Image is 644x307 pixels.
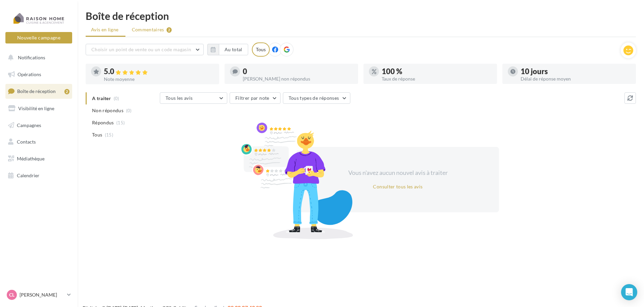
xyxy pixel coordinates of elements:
[207,44,248,55] button: Au total
[17,88,56,94] span: Boîte de réception
[104,68,214,75] div: 5.0
[167,27,172,33] div: 2
[18,71,41,77] span: Opérations
[621,284,637,300] div: Open Intercom Messenger
[283,92,350,104] button: Tous types de réponses
[86,11,636,21] div: Boîte de réception
[340,168,456,177] div: Vous n'avez aucun nouvel avis à traiter
[17,122,41,128] span: Campagnes
[230,92,281,104] button: Filtrer par note
[166,95,193,101] span: Tous les avis
[126,108,132,113] span: (0)
[382,76,492,81] div: Taux de réponse
[243,76,353,81] div: [PERSON_NAME] non répondus
[243,68,353,75] div: 0
[289,95,339,101] span: Tous types de réponses
[4,168,74,183] a: Calendrier
[9,291,14,298] span: CL
[4,84,74,98] a: Boîte de réception2
[219,44,248,55] button: Au total
[4,67,74,82] a: Opérations
[86,44,204,55] button: Choisir un point de vente ou un code magasin
[4,152,74,166] a: Médiathèque
[92,119,114,126] span: Répondus
[370,183,425,191] button: Consulter tous les avis
[92,107,123,114] span: Non répondus
[20,291,64,298] p: [PERSON_NAME]
[116,120,125,125] span: (15)
[5,288,72,301] a: CL [PERSON_NAME]
[132,26,164,33] span: Commentaires
[91,47,191,52] span: Choisir un point de vente ou un code magasin
[4,118,74,132] a: Campagnes
[4,51,71,65] button: Notifications
[92,131,102,138] span: Tous
[521,76,631,81] div: Délai de réponse moyen
[104,77,214,82] div: Note moyenne
[64,89,69,94] div: 2
[252,42,270,57] div: Tous
[5,32,72,43] button: Nouvelle campagne
[4,135,74,149] a: Contacts
[17,156,45,161] span: Médiathèque
[17,139,36,145] span: Contacts
[18,105,54,111] span: Visibilité en ligne
[105,132,113,137] span: (15)
[18,55,45,60] span: Notifications
[382,68,492,75] div: 100 %
[160,92,227,104] button: Tous les avis
[17,173,39,178] span: Calendrier
[521,68,631,75] div: 10 jours
[4,101,74,116] a: Visibilité en ligne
